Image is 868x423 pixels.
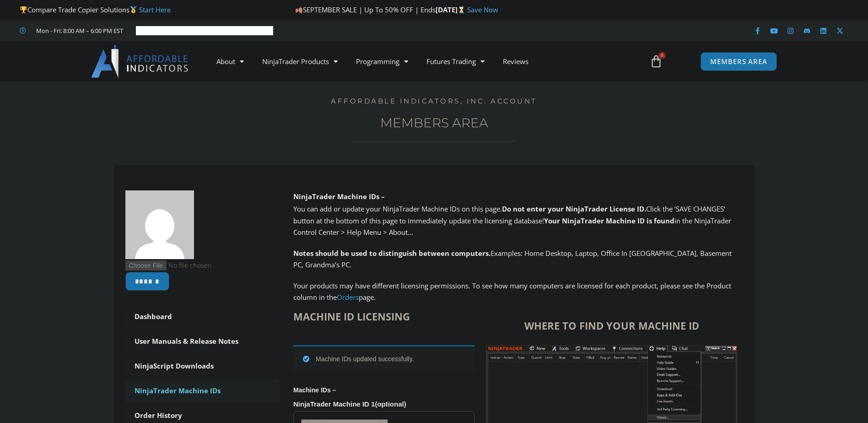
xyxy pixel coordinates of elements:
span: You can add or update your NinjaTrader Machine IDs on this page. [293,204,502,213]
a: NinjaTrader Machine IDs [125,379,280,403]
a: MEMBERS AREA [701,52,777,71]
span: 0 [658,52,666,59]
a: Save Now [467,5,498,14]
img: 🥇 [130,6,137,13]
b: NinjaTrader Machine IDs – [293,192,385,201]
a: User Manuals & Release Notes [125,330,280,353]
span: Examples: Home Desktop, Laptop, Office In [GEOGRAPHIC_DATA], Basement PC, Grandma’s PC. [293,249,732,270]
a: NinjaTrader Products [253,51,347,72]
nav: Menu [207,51,639,72]
a: Affordable Indicators, Inc. Account [331,97,537,105]
label: NinjaTrader Machine ID 1 [293,397,474,411]
span: MEMBERS AREA [710,58,767,65]
a: About [207,51,253,72]
strong: Machine IDs – [293,386,336,394]
strong: Notes should be used to distinguish between computers. [293,249,491,258]
span: Compare Trade Copier Solutions [20,5,171,14]
span: (optional) [375,400,406,408]
img: 🏆 [20,6,27,13]
a: 0 [636,48,676,75]
img: 1d54b59e6c3376a8c3e8c238e72fc87b67d25b10dd3eda8dc68340efbe537475 [125,190,194,259]
a: Programming [347,51,417,72]
a: Orders [337,293,359,302]
img: 🍂 [296,6,302,13]
a: NinjaScript Downloads [125,354,280,378]
h4: Where to find your Machine ID [486,320,738,331]
a: Reviews [494,51,538,72]
strong: Your NinjaTrader Machine ID is found [544,216,674,225]
b: Do not enter your NinjaTrader License ID. [502,204,646,213]
iframe: Customer reviews powered by Trustpilot [136,26,273,35]
h4: Machine ID Licensing [293,310,474,322]
img: LogoAI | Affordable Indicators – NinjaTrader [91,45,189,78]
a: Futures Trading [417,51,494,72]
strong: [DATE] [436,5,467,14]
div: Machine IDs updated successfully. [293,345,474,371]
span: Your products may have different licensing permissions. To see how many computers are licensed fo... [293,281,731,302]
img: ⌛ [458,6,465,13]
a: Members Area [380,115,488,130]
span: Click the ‘SAVE CHANGES’ button at the bottom of this page to immediately update the licensing da... [293,204,731,237]
span: Mon - Fri: 8:00 AM – 6:00 PM EST [34,25,123,36]
a: Dashboard [125,305,280,329]
span: SEPTEMBER SALE | Up To 50% OFF | Ends [295,5,436,14]
a: Start Here [139,5,171,14]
